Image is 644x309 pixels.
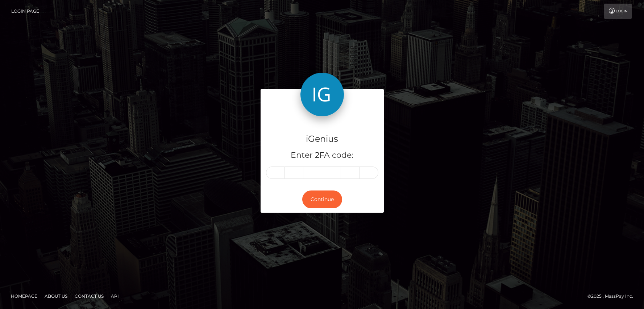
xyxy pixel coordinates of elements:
a: Contact Us [72,290,107,302]
h4: iGenius [266,133,378,145]
a: Login [604,4,632,19]
button: Continue [302,190,342,208]
a: Login Page [11,4,39,19]
a: About Us [42,290,70,302]
a: Homepage [8,290,40,302]
a: API [108,290,122,302]
h5: Enter 2FA code: [266,150,378,161]
div: © 2025 , MassPay Inc. [587,292,639,300]
img: iGenius [300,73,344,116]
